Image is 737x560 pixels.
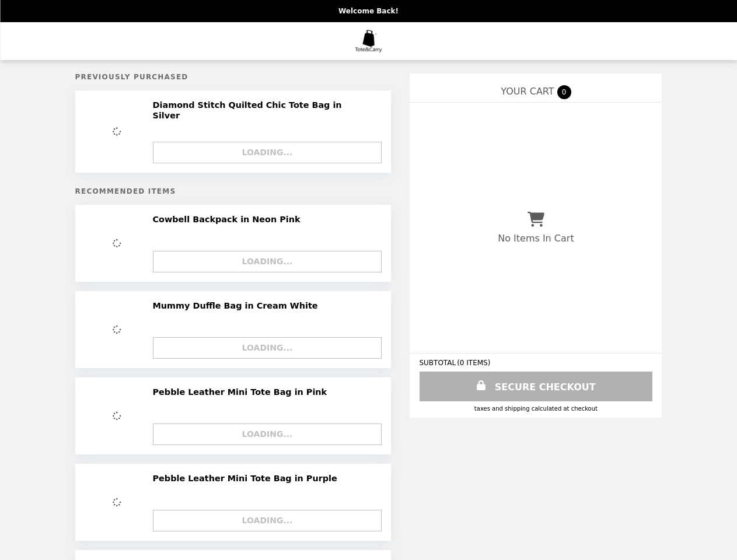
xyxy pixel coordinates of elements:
[419,405,652,412] div: Taxes and Shipping calculated at checkout
[498,233,574,244] p: No Items In Cart
[75,187,392,195] h5: Recommended Items
[153,300,323,311] h2: Mummy Duffle Bag in Cream White
[153,214,305,225] h2: Cowbell Backpack in Neon Pink
[153,387,332,397] h2: Pebble Leather Mini Tote Bag in Pink
[557,85,571,99] span: 0
[75,73,392,81] h5: Previously Purchased
[501,86,554,97] span: YOUR CART
[153,100,375,121] h2: Diamond Stitch Quilted Chic Tote Bag in Silver
[419,359,457,367] span: SUBTOTAL
[352,29,385,53] img: Brand Logo
[338,7,399,15] p: Welcome Back!
[153,473,342,484] h2: Pebble Leather Mini Tote Bag in Purple
[457,359,490,367] span: ( 0 ITEMS )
